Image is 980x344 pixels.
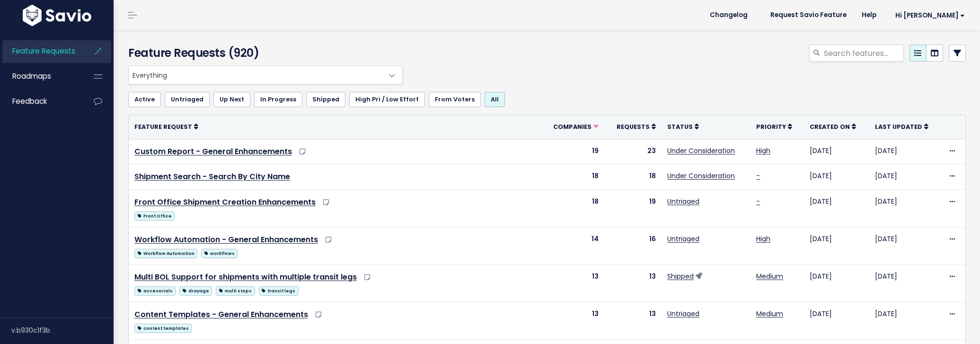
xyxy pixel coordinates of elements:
td: 13 [604,265,662,302]
a: In Progress [254,92,302,107]
span: Roadmaps [12,71,51,81]
span: Created On [810,123,850,131]
a: High [756,234,770,244]
img: logo-white.9d6f32f41409.svg [20,5,94,26]
td: [DATE] [804,190,869,227]
td: [DATE] [804,139,869,164]
td: [DATE] [869,139,943,164]
a: Help [854,8,884,22]
td: [DATE] [869,164,943,190]
a: Medium [756,272,783,281]
span: content templates [134,324,192,333]
span: Status [667,123,693,131]
a: Requests [617,122,656,131]
td: [DATE] [804,164,869,190]
td: 18 [540,164,604,190]
a: Feature Requests [2,40,79,62]
a: Priority [756,122,792,131]
td: 13 [540,265,604,302]
td: 13 [604,302,662,340]
a: Feature Request [134,122,198,131]
td: 16 [604,227,662,265]
a: Workflow Automation - General Enhancements [134,234,318,245]
span: drayage [179,286,212,296]
ul: Filter feature requests [128,92,966,107]
td: 14 [540,227,604,265]
a: Content Templates - General Enhancements [134,309,308,320]
td: [DATE] [869,265,943,302]
a: Medium [756,309,783,318]
a: Feedback [2,91,79,112]
span: Hi [PERSON_NAME] [895,12,965,19]
span: transit legs [259,286,299,296]
a: content templates [134,322,192,334]
a: Workflow Automation [134,247,197,259]
a: All [485,92,505,107]
a: Active [128,92,161,107]
a: multi stops [216,284,255,296]
td: 13 [540,302,604,340]
a: Multi BOL Support for shipments with multiple transit legs [134,272,357,282]
a: High [756,146,770,155]
td: 18 [540,190,604,227]
span: multi stops [216,286,255,296]
span: Everything [128,65,403,84]
a: Status [667,122,699,131]
a: Companies [553,122,599,131]
a: Untriaged [165,92,210,107]
a: Up Next [213,92,250,107]
span: Requests [617,123,650,131]
span: Changelog [710,12,748,18]
td: [DATE] [869,190,943,227]
td: 19 [604,190,662,227]
span: Companies [553,123,592,131]
a: Under Consideration [667,146,735,155]
td: 18 [604,164,662,190]
a: drayage [179,284,212,296]
span: Front Office [134,211,175,221]
a: Untriaged [667,234,699,244]
a: Under Consideration [667,171,735,181]
a: Shipment Search - Search By City Name [134,171,290,182]
a: Request Savio Feature [763,8,854,22]
span: Feature Requests [12,46,75,56]
input: Search features... [823,45,904,62]
a: Front Office [134,209,175,221]
a: Custom Report - General Enhancements [134,146,292,157]
span: Workflow Automation [134,249,197,258]
a: Shipped [306,92,345,107]
td: [DATE] [804,302,869,340]
span: Feature Request [134,123,192,131]
a: Untriaged [667,309,699,318]
span: Everything [129,66,383,84]
a: Roadmaps [2,65,79,87]
h4: Feature Requests (920) [128,45,398,62]
span: Feedback [12,96,47,106]
a: workflows [201,247,238,259]
td: [DATE] [804,227,869,265]
span: Last Updated [875,123,922,131]
td: 23 [604,139,662,164]
a: High Pri / Low Effort [349,92,425,107]
a: Created On [810,122,856,131]
a: From Voters [429,92,481,107]
td: [DATE] [869,302,943,340]
span: Priority [756,123,786,131]
a: Front Office Shipment Creation Enhancements [134,197,316,208]
td: [DATE] [869,227,943,265]
span: workflows [201,249,238,258]
div: v.b930c1f3b [11,318,114,343]
span: accesorials [134,286,176,296]
td: [DATE] [804,265,869,302]
a: Shipped [667,272,694,281]
td: 19 [540,139,604,164]
a: Last Updated [875,122,928,131]
a: Hi [PERSON_NAME] [884,8,972,23]
a: Untriaged [667,197,699,206]
a: transit legs [259,284,299,296]
a: - [756,171,760,181]
a: accesorials [134,284,176,296]
a: - [756,197,760,206]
